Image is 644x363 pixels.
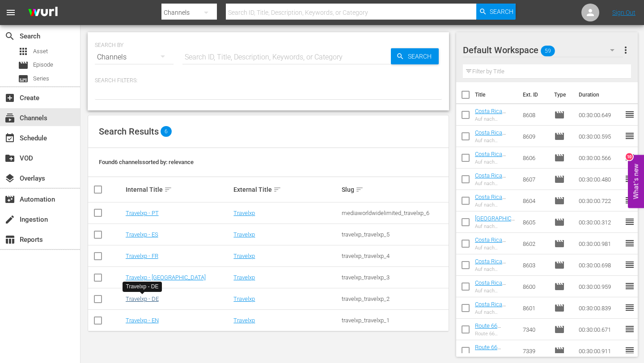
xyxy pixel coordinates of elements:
[18,46,29,57] span: Asset
[342,231,447,238] div: travelxp_travelxp_5
[99,126,159,137] span: Search Results
[4,214,15,225] span: Ingestion
[342,295,447,302] div: travelxp_travelxp_2
[99,159,194,165] span: Found 6 channels sorted by: relevance
[475,288,516,294] div: Auf nach [GEOGRAPHIC_DATA]! [GEOGRAPHIC_DATA]
[624,324,635,334] span: reorder
[475,151,513,171] a: Costa Rica Calling Cartago (GR)
[519,190,551,211] td: 8604
[624,216,635,227] span: reorder
[624,302,635,313] span: reorder
[554,152,565,163] span: Episode
[475,116,516,122] div: Auf nach [GEOGRAPHIC_DATA]! [PERSON_NAME]
[624,131,635,141] span: reorder
[554,110,565,120] span: Episode
[517,82,549,107] th: Ext. ID
[475,138,516,144] div: Auf nach [GEOGRAPHIC_DATA]! [GEOGRAPHIC_DATA]
[575,297,624,319] td: 00:30:00.839
[575,169,624,190] td: 00:30:00.480
[475,224,516,229] div: Auf nach [GEOGRAPHIC_DATA]! [GEOGRAPHIC_DATA]
[475,245,516,251] div: Auf nach [GEOGRAPHIC_DATA]! [GEOGRAPHIC_DATA]
[342,317,447,324] div: travelxp_travelxp_1
[475,236,513,257] a: Costa Rica Calling Chilamate (GR)
[624,152,635,163] span: reorder
[519,297,551,319] td: 8601
[549,82,573,107] th: Type
[342,184,447,195] div: Slug
[126,317,159,324] a: Travelxp - EN
[33,47,48,56] span: Asset
[233,184,339,195] div: External Title
[164,186,172,194] span: sort
[575,233,624,254] td: 00:30:00.981
[624,173,635,184] span: reorder
[519,340,551,362] td: 7339
[4,31,15,42] span: Search
[475,82,517,107] th: Title
[5,7,16,18] span: menu
[575,104,624,126] td: 00:30:00.649
[126,210,159,216] a: Travelxp - PT
[33,74,49,83] span: Series
[233,295,255,302] a: Travelxp
[404,48,439,64] span: Search
[575,211,624,233] td: 00:30:00.312
[575,276,624,297] td: 00:30:00.959
[519,233,551,254] td: 8602
[554,174,565,185] span: Episode
[126,295,159,302] a: Travelxp - DE
[233,317,255,324] a: Travelxp
[575,254,624,276] td: 00:30:00.698
[21,2,64,23] img: ans4CAIJ8jUAAAAAAAAAAAAAAAAAAAAAAAAgQb4GAAAAAAAAAAAAAAAAAAAAAAAAJMjXAAAAAAAAAAAAAAAAAAAAAAAAgAT5G...
[391,48,439,64] button: Search
[575,190,624,211] td: 00:30:00.722
[519,104,551,126] td: 8608
[554,260,565,270] span: Episode
[18,73,29,84] span: Series
[541,42,555,60] span: 59
[475,352,516,358] div: Route 66 [US_STATE], [GEOGRAPHIC_DATA]
[342,274,447,281] div: travelxp_travelxp_3
[233,274,255,281] a: Travelxp
[628,155,644,208] button: Open Feedback Widget
[126,274,206,281] a: Travelxp - [GEOGRAPHIC_DATA]
[554,281,565,292] span: Episode
[490,4,513,20] span: Search
[519,276,551,297] td: 8600
[4,173,15,184] span: Overlays
[620,39,631,61] button: more_vert
[575,340,624,362] td: 00:30:00.911
[342,210,447,216] div: mediaworldwidelimited_travelxp_6
[624,109,635,120] span: reorder
[4,234,15,245] span: Reports
[126,231,158,238] a: Travelxp - ES
[575,319,624,340] td: 00:30:00.671
[233,253,255,259] a: Travelxp
[624,259,635,270] span: reorder
[273,186,281,194] span: sort
[4,153,15,164] span: VOD
[4,194,15,205] span: Automation
[554,131,565,142] span: Episode
[612,9,636,16] a: Sign Out
[475,331,516,337] div: Route 66 [US_STATE], [GEOGRAPHIC_DATA]
[33,60,53,69] span: Episode
[475,202,516,208] div: Auf nach [GEOGRAPHIC_DATA]! [GEOGRAPHIC_DATA]
[475,301,514,341] a: Costa Rica Calling [GEOGRAPHIC_DATA][PERSON_NAME] (GR)
[519,319,551,340] td: 7340
[554,324,565,335] span: Episode
[475,258,516,278] a: Costa Rica Calling Rincon de La Vega (GR)
[476,4,516,20] button: Search
[624,345,635,356] span: reorder
[475,215,515,242] a: [GEOGRAPHIC_DATA] Calling Puntarenas (GR)
[342,253,447,259] div: travelxp_travelxp_4
[95,77,442,84] p: Search Filters:
[554,303,565,313] span: Episode
[4,93,15,103] span: Create
[519,126,551,147] td: 8609
[554,195,565,206] span: Episode
[554,217,565,228] span: Episode
[519,254,551,276] td: 8603
[233,231,255,238] a: Travelxp
[554,346,565,356] span: Episode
